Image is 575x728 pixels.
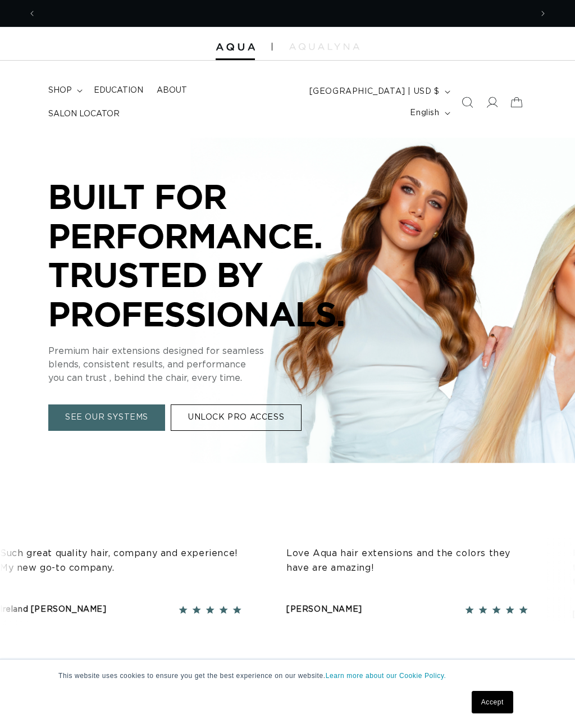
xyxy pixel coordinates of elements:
div: [PERSON_NAME] [111,603,187,617]
a: Learn more about our Cookie Policy. [326,672,446,680]
a: Salon Locator [42,102,126,126]
a: SEE OUR SYSTEMS [48,404,165,431]
p: BUILT FOR PERFORMANCE. TRUSTED BY PROFESSIONALS. [48,177,385,333]
a: UNLOCK PRO ACCESS [171,404,302,431]
p: This website uses cookies to ensure you get the best experience on our website. [58,671,517,681]
span: shop [48,85,72,95]
button: [GEOGRAPHIC_DATA] | USD $ [303,81,455,102]
p: you can trust , behind the chair, every time. [48,371,385,385]
a: About [150,79,194,102]
div: [PERSON_NAME] [398,608,473,622]
a: Education [87,79,150,102]
span: About [157,85,187,95]
p: Premium hair extensions designed for seamless [48,344,385,358]
p: blends, consistent results, and performance [48,358,385,371]
summary: Search [455,90,480,115]
summary: shop [42,79,87,102]
button: Previous announcement [20,3,44,24]
span: Education [94,85,143,95]
span: [GEOGRAPHIC_DATA] | USD $ [309,86,440,98]
button: Next announcement [531,3,555,24]
img: Aqua Hair Extensions [216,43,255,51]
button: English [403,102,454,124]
span: Salon Locator [48,109,120,119]
img: aqualyna.com [289,43,359,50]
p: Love Aqua hair extensions and the colors they have are amazing! [111,547,353,575]
a: Accept [472,691,513,713]
span: English [410,107,439,119]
